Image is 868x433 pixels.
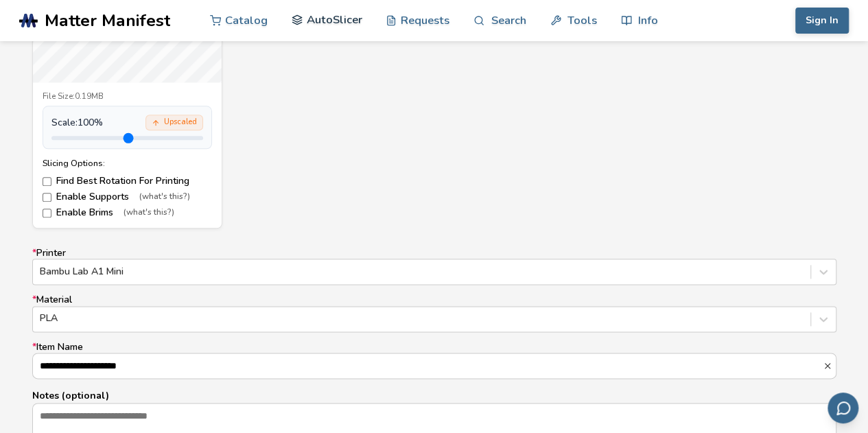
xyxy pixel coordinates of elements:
input: Enable Brims(what's this?) [43,209,51,218]
span: Scale: 100 % [51,117,103,128]
button: Send feedback via email [828,393,858,423]
button: *Item Name [823,361,836,371]
input: Enable Supports(what's this?) [43,193,51,202]
span: (what's this?) [139,192,190,202]
input: *Item Name [33,353,823,378]
p: Notes (optional) [32,388,836,403]
div: Upscaled [145,115,203,130]
label: Find Best Rotation For Printing [43,176,212,187]
div: Slicing Options: [43,159,212,168]
span: Matter Manifest [45,11,170,30]
div: File Size: 0.19MB [43,92,212,102]
label: Enable Brims [43,207,212,218]
label: Enable Supports [43,191,212,202]
input: Find Best Rotation For Printing [43,177,51,186]
span: (what's this?) [124,208,174,218]
label: Printer [32,248,836,285]
label: Item Name [32,342,836,379]
label: Material [32,294,836,331]
input: *MaterialPLA [40,313,43,324]
button: Sign In [795,8,849,34]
